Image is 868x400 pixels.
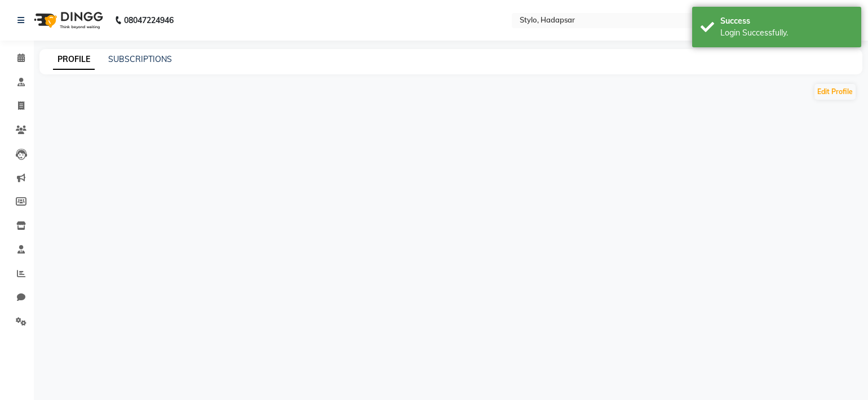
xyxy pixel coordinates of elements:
a: PROFILE [53,50,95,70]
a: SUBSCRIPTIONS [108,54,172,64]
div: Success [720,15,853,27]
button: Edit Profile [814,84,856,100]
img: logo [29,5,106,36]
div: Login Successfully. [720,27,853,39]
b: 08047224946 [124,5,174,36]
